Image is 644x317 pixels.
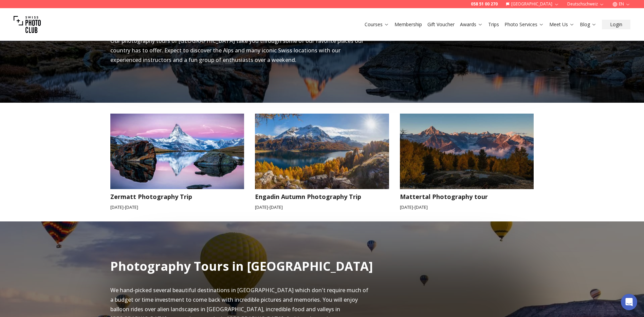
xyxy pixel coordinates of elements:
[400,192,534,201] h3: Mattertal Photography tour
[110,260,373,273] h2: Photography Tours in [GEOGRAPHIC_DATA]
[577,20,599,29] button: Blog
[400,204,534,211] small: [DATE] - [DATE]
[362,20,392,29] button: Courses
[547,20,577,29] button: Meet Us
[392,20,425,29] button: Membership
[488,21,499,28] a: Trips
[110,37,364,64] span: Our photography tours of [GEOGRAPHIC_DATA] take you through some of our favorite places our count...
[110,114,244,211] a: Zermatt Photography TripZermatt Photography Trip[DATE]-[DATE]
[110,204,244,211] small: [DATE] - [DATE]
[457,20,485,29] button: Awards
[365,21,389,28] a: Courses
[602,20,630,29] button: Login
[580,21,596,28] a: Blog
[400,114,534,211] a: Mattertal Photography tourMattertal Photography tour[DATE]-[DATE]
[255,192,389,201] h3: Engadin Autumn Photography Trip
[471,1,498,7] a: 058 51 00 270
[502,20,547,29] button: Photo Services
[393,110,540,193] img: Mattertal Photography tour
[425,20,457,29] button: Gift Voucher
[621,294,637,310] div: Open Intercom Messenger
[549,21,574,28] a: Meet Us
[427,21,455,28] a: Gift Voucher
[104,110,251,193] img: Zermatt Photography Trip
[248,110,395,193] img: Engadin Autumn Photography Trip
[504,21,544,28] a: Photo Services
[485,20,502,29] button: Trips
[255,114,389,211] a: Engadin Autumn Photography TripEngadin Autumn Photography Trip[DATE]-[DATE]
[255,204,389,211] small: [DATE] - [DATE]
[394,21,422,28] a: Membership
[110,192,244,201] h3: Zermatt Photography Trip
[14,11,41,38] img: Swiss photo club
[460,21,483,28] a: Awards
